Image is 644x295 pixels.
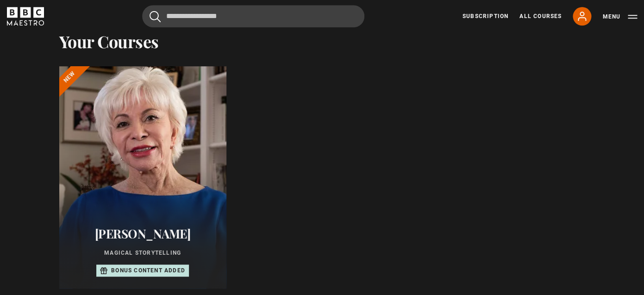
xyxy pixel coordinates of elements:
h2: Your Courses [59,31,159,51]
a: All Courses [519,12,562,20]
button: Submit the search query [150,11,161,22]
input: Search [142,5,364,27]
h2: [PERSON_NAME] [70,226,215,241]
p: Bonus content added [111,266,185,275]
p: Magical Storytelling [70,249,215,257]
button: Toggle navigation [602,12,637,21]
a: [PERSON_NAME] Magical Storytelling Bonus content added New [59,66,226,289]
a: Subscription [463,12,508,20]
svg: BBC Maestro [7,7,44,25]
